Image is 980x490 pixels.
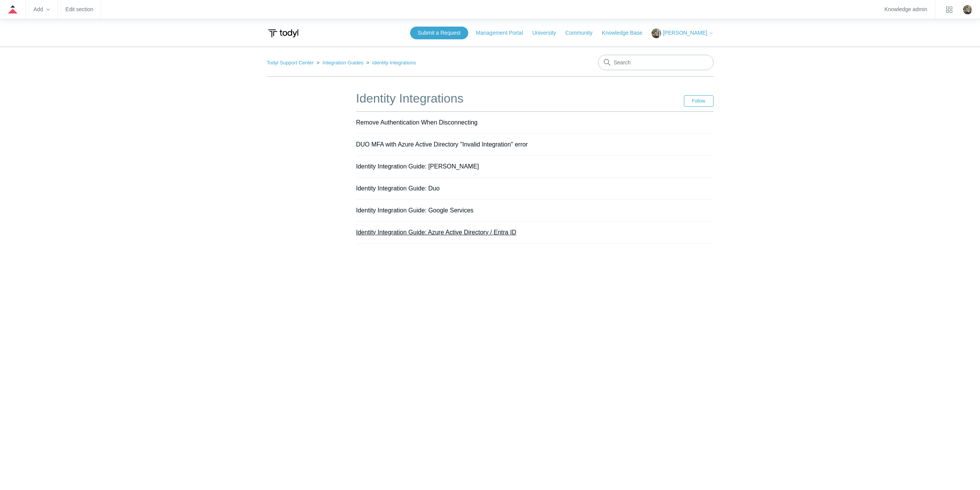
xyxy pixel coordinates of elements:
[356,163,479,170] a: Identity Integration Guide: [PERSON_NAME]
[963,5,972,14] img: user avatar
[663,30,707,36] span: [PERSON_NAME]
[267,60,315,66] li: Todyl Support Center
[356,185,440,192] a: Identity Integration Guide: Duo
[365,60,416,66] li: Identity Integrations
[963,5,972,14] zd-hc-trigger: Click your profile icon to open the profile menu
[652,29,713,38] button: [PERSON_NAME]
[885,7,927,12] a: Knowledge admin
[267,60,314,66] a: Todyl Support Center
[598,55,714,70] input: Search
[65,7,93,12] a: Edit section
[315,60,365,66] li: Integration Guides
[356,141,528,148] a: DUO MFA with Azure Active Directory "Invalid Integration" error
[372,60,416,66] a: Identity Integrations
[356,89,684,108] h1: Identity Integrations
[602,29,650,37] a: Knowledge Base
[356,229,516,236] a: Identity Integration Guide: Azure Active Directory / Entra ID
[532,29,563,37] a: University
[356,207,474,214] a: Identity Integration Guide: Google Services
[410,27,468,39] a: Submit a Request
[684,95,714,107] button: Follow Section
[476,29,531,37] a: Management Portal
[34,7,50,12] zd-hc-trigger: Add
[565,29,600,37] a: Community
[267,26,300,40] img: Todyl Support Center Help Center home page
[356,119,478,126] a: Remove Authentication When Disconnecting
[322,60,363,66] a: Integration Guides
